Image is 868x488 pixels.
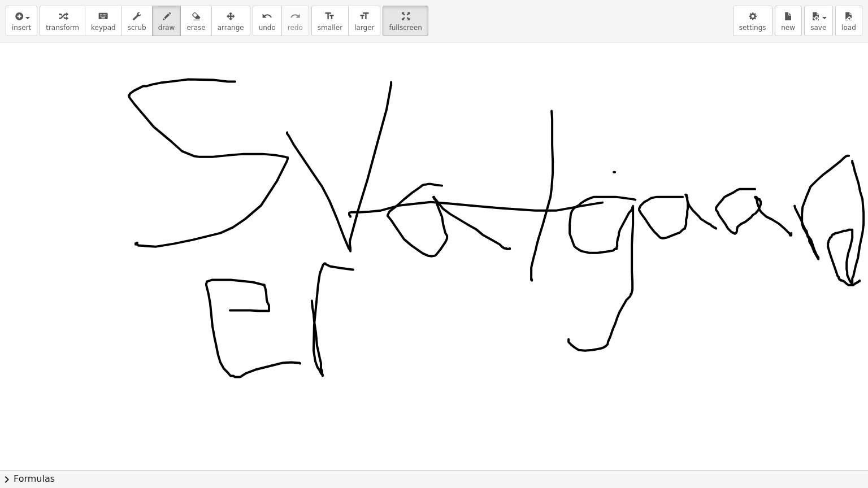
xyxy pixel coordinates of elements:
[12,24,31,32] span: insert
[121,6,153,36] button: scrub
[389,24,422,32] span: fullscreen
[311,6,349,36] button: format_sizesmaller
[290,10,301,23] i: redo
[739,24,766,32] span: settings
[324,10,335,23] i: format_size
[128,24,146,32] span: scrub
[253,6,282,36] button: undoundo
[383,6,428,36] button: fullscreen
[288,24,303,32] span: redo
[281,6,309,36] button: redoredo
[781,24,795,32] span: new
[158,24,175,32] span: draw
[318,24,342,32] span: smaller
[733,6,772,36] button: settings
[46,24,79,32] span: transform
[218,24,244,32] span: arrange
[359,10,370,23] i: format_size
[180,6,211,36] button: erase
[835,6,862,36] button: load
[40,6,85,36] button: transform
[775,6,802,36] button: new
[354,24,374,32] span: larger
[262,10,272,23] i: undo
[348,6,380,36] button: format_sizelarger
[841,24,856,32] span: load
[211,6,250,36] button: arrange
[810,24,826,32] span: save
[91,24,116,32] span: keypad
[186,24,205,32] span: erase
[259,24,276,32] span: undo
[98,10,108,23] i: keyboard
[804,6,833,36] button: save
[6,6,37,36] button: insert
[85,6,122,36] button: keyboardkeypad
[152,6,181,36] button: draw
